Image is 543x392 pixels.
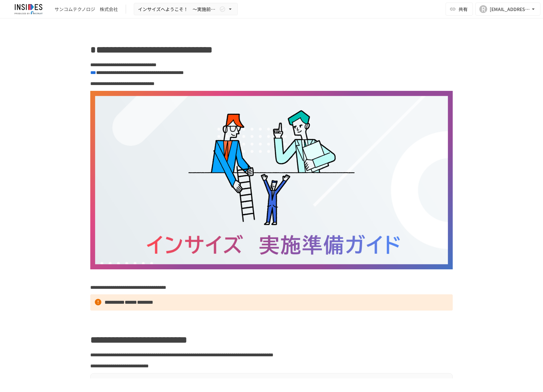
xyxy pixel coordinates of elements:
[479,5,487,13] div: R
[475,3,540,16] button: R[EMAIL_ADDRESS][DOMAIN_NAME]
[90,91,453,269] img: xY69pADdgLpeoKoLD8msBJdyYEOF9JWvf6V0bEf2iNl
[55,6,118,13] div: サンコムテクノロジ 株式会社
[8,4,49,14] img: JmGSPSkPjKwBq77AtHmwC7bJguQHJlCRQfAXtnx4WuV
[446,3,473,16] button: 共有
[134,3,238,16] button: インサイズへようこそ！ ～実施前のご案内～
[138,5,218,13] span: インサイズへようこそ！ ～実施前のご案内～
[459,6,468,13] span: 共有
[490,5,530,13] div: [EMAIL_ADDRESS][DOMAIN_NAME]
